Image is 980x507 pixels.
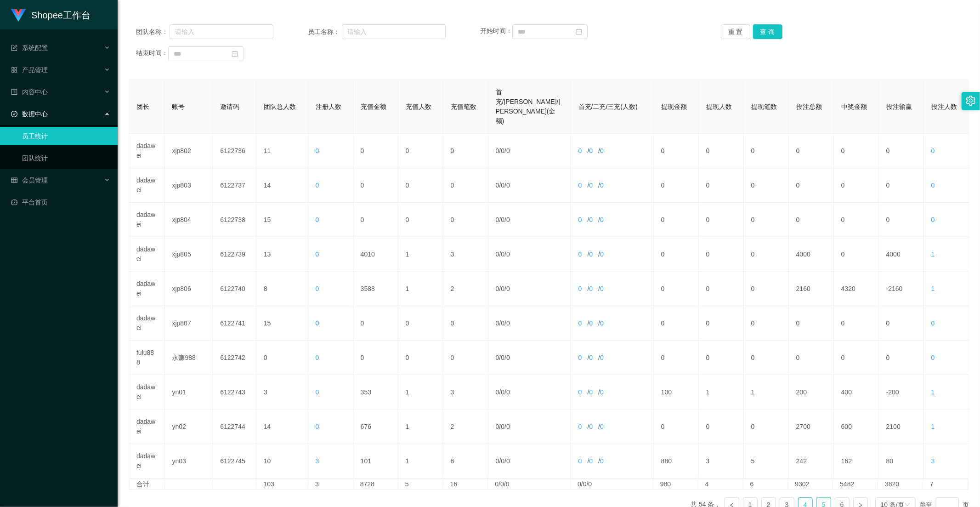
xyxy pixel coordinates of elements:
[789,272,834,306] td: 2160
[213,134,256,168] td: 6122736
[256,479,308,489] td: 103
[443,237,488,272] td: 3
[213,410,256,444] td: 6122744
[353,237,398,272] td: 4010
[256,168,308,203] td: 14
[589,354,593,361] span: 0
[213,375,256,410] td: 6122743
[931,354,935,361] span: 0
[589,182,593,189] span: 0
[654,444,699,479] td: 880
[316,103,341,110] span: 注册人数
[488,444,571,479] td: / /
[600,319,604,327] span: 0
[600,216,604,223] span: 0
[699,203,744,237] td: 0
[488,410,571,444] td: / /
[496,216,499,223] span: 0
[571,410,654,444] td: / /
[931,457,935,465] span: 3
[879,272,924,306] td: -2160
[443,444,488,479] td: 6
[129,341,164,375] td: fulu888
[744,168,789,203] td: 0
[11,9,26,22] img: logo.9652507e.png
[789,341,834,375] td: 0
[501,423,504,430] span: 0
[654,375,699,410] td: 100
[501,319,504,327] span: 0
[501,388,504,396] span: 0
[589,285,593,292] span: 0
[879,375,924,410] td: -200
[11,110,48,118] span: 数据中心
[571,168,654,203] td: / /
[129,272,164,306] td: dadawei
[398,341,443,375] td: 0
[699,410,744,444] td: 0
[879,203,924,237] td: 0
[488,272,571,306] td: / /
[232,51,238,57] i: 图标: calendar
[11,89,17,95] i: 图标: profile
[834,237,879,272] td: 0
[213,237,256,272] td: 6122739
[834,341,879,375] td: 0
[496,457,499,465] span: 0
[501,147,504,154] span: 0
[571,134,654,168] td: / /
[256,375,308,410] td: 3
[699,168,744,203] td: 0
[699,375,744,410] td: 1
[443,168,488,203] td: 0
[353,479,398,489] td: 8728
[488,306,571,341] td: / /
[654,237,699,272] td: 0
[496,354,499,361] span: 0
[796,103,822,110] span: 投注总额
[879,410,924,444] td: 2100
[578,182,582,189] span: 0
[600,388,604,396] span: 0
[170,24,273,39] input: 请输入
[879,168,924,203] td: 0
[834,410,879,444] td: 600
[789,444,834,479] td: 242
[316,216,319,223] span: 0
[576,28,582,35] i: 图标: calendar
[501,354,504,361] span: 0
[316,285,319,292] span: 0
[443,479,488,489] td: 16
[443,272,488,306] td: 2
[578,147,582,154] span: 0
[398,444,443,479] td: 1
[571,479,653,489] td: 0/0/0
[164,237,213,272] td: xjp805
[398,168,443,203] td: 0
[129,134,164,168] td: dadawei
[316,423,319,430] span: 0
[578,457,582,465] span: 0
[496,319,499,327] span: 0
[256,237,308,272] td: 13
[571,444,654,479] td: / /
[488,375,571,410] td: / /
[496,285,499,292] span: 0
[398,306,443,341] td: 0
[600,354,604,361] span: 0
[654,306,699,341] td: 0
[744,375,789,410] td: 1
[931,423,935,430] span: 1
[501,285,504,292] span: 0
[353,203,398,237] td: 0
[256,341,308,375] td: 0
[506,251,510,258] span: 0
[451,103,476,110] span: 充值笔数
[488,134,571,168] td: / /
[129,203,164,237] td: dadawei
[751,103,777,110] span: 提现笔数
[789,203,834,237] td: 0
[316,251,319,258] span: 0
[834,203,879,237] td: 0
[744,134,789,168] td: 0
